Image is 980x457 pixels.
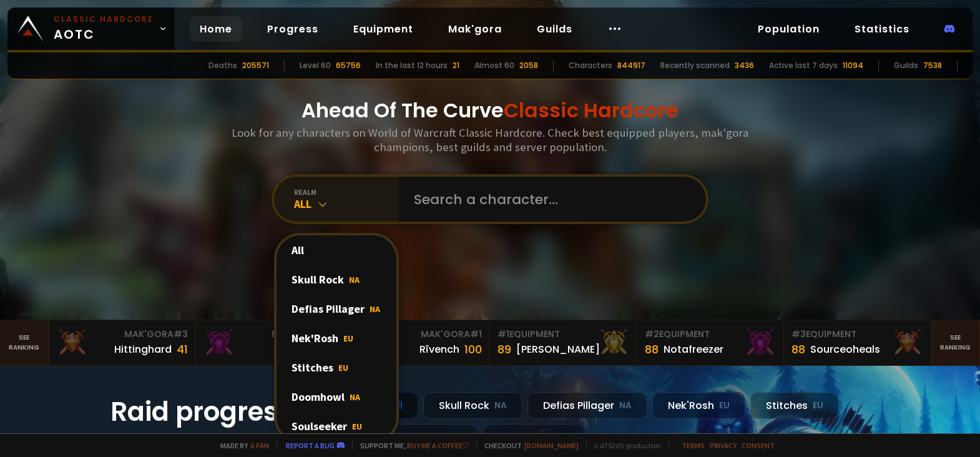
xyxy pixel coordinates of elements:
[742,441,775,450] a: Consent
[619,400,632,412] small: NA
[277,235,396,265] div: All
[569,60,612,71] div: Characters
[177,341,188,358] div: 41
[294,187,399,197] div: realm
[54,14,154,25] small: Classic Hardcore
[423,392,522,419] div: Skull Rock
[114,342,172,357] div: Hittinghard
[227,125,753,154] h3: Look for any characters on World of Warcraft Classic Hardcore. Check best equipped players, mak'g...
[352,421,362,432] span: EU
[791,341,805,358] div: 88
[343,333,353,344] span: EU
[338,362,348,373] span: EU
[735,60,754,71] div: 3436
[277,382,396,411] div: Doomhowl
[894,60,918,71] div: Guilds
[257,16,328,42] a: Progress
[294,197,399,211] div: All
[352,441,469,450] span: Support me,
[494,400,507,412] small: NA
[617,60,645,71] div: 844917
[519,60,538,71] div: 2058
[559,431,570,444] small: EU
[277,323,396,353] div: Nek'Rosh
[376,60,448,71] div: In the last 12 hours
[497,328,629,341] div: Equipment
[750,392,839,419] div: Stitches
[719,400,730,412] small: EU
[54,14,154,44] span: AOTC
[476,441,579,450] span: Checkout
[203,328,335,341] div: Mak'Gora
[813,400,823,412] small: EU
[490,320,637,365] a: #1Equipment89[PERSON_NAME]
[748,16,830,42] a: Population
[419,342,459,357] div: Rîvench
[375,424,478,451] div: Doomhowl
[7,7,175,50] a: Classic HardcoreAOTC
[682,441,705,450] a: Terms
[645,328,777,341] div: Equipment
[343,320,491,365] a: Mak'Gora#1Rîvench100
[110,392,360,431] h1: Raid progress
[660,60,730,71] div: Recently scanned
[710,441,737,450] a: Privacy
[273,342,313,357] div: Rivench
[637,320,785,365] a: #2Equipment88Notafreezer
[407,441,469,450] a: Buy me a coffee
[845,16,919,42] a: Statistics
[516,342,600,357] div: [PERSON_NAME]
[57,328,189,341] div: Mak'Gora
[49,320,197,365] a: Mak'Gora#3Hittinghard41
[791,328,923,341] div: Equipment
[450,431,463,444] small: NA
[769,60,838,71] div: Active last 7 days
[453,60,459,71] div: 21
[504,96,679,124] span: Classic Hardcore
[406,177,691,222] input: Search a character...
[190,16,242,42] a: Home
[208,60,237,71] div: Deaths
[277,411,396,441] div: Soulseeker
[483,424,586,451] div: Soulseeker
[174,328,188,340] span: # 3
[791,328,806,340] span: # 3
[277,294,396,323] div: Defias Pillager
[277,353,396,382] div: Stitches
[438,16,512,42] a: Mak'gora
[464,341,482,358] div: 100
[336,60,361,71] div: 65756
[350,391,360,403] span: NA
[645,341,659,358] div: 88
[784,320,931,365] a: #3Equipment88Sourceoheals
[664,342,723,357] div: Notafreezer
[343,16,423,42] a: Equipment
[301,96,679,125] h1: Ahead Of The Curve
[470,328,482,340] span: # 1
[527,392,647,419] div: Defias Pillager
[213,441,269,450] span: Made by
[524,441,579,450] a: [DOMAIN_NAME]
[645,328,659,340] span: # 2
[286,441,335,450] a: Report a bug
[843,60,863,71] div: 11094
[242,60,269,71] div: 205571
[370,303,380,315] span: NA
[652,392,745,419] div: Nek'Rosh
[527,16,582,42] a: Guilds
[300,60,331,71] div: Level 60
[474,60,514,71] div: Almost 60
[923,60,942,71] div: 7538
[497,341,511,358] div: 89
[810,342,880,357] div: Sourceoheals
[586,441,661,450] span: v. d752d5 - production
[351,328,483,341] div: Mak'Gora
[277,265,396,294] div: Skull Rock
[349,274,360,285] span: NA
[196,320,343,365] a: Mak'Gora#2Rivench100
[250,441,269,450] a: a fan
[497,328,509,340] span: # 1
